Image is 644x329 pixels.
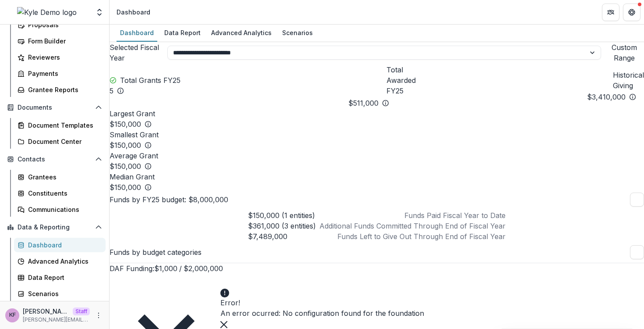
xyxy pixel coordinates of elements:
button: Open Contacts [4,152,106,166]
span: $1,000 [154,264,177,273]
a: Advanced Analytics [14,254,106,268]
p: $150,000 [110,119,141,129]
p: $150,000 [110,140,141,150]
p: [PERSON_NAME] [23,307,69,316]
p: Funds by budget categories [110,247,202,257]
span: Documents [18,104,92,111]
a: Form Builder [14,34,106,48]
button: Open Documents [4,100,106,114]
p: Median Grant [110,172,644,182]
a: Dashboard [14,238,106,252]
p: $150,000 [110,182,141,193]
span: / [179,264,182,273]
a: Scenarios [14,286,106,301]
p: $511,000 [348,98,379,108]
p: $7,489,000 [248,231,287,242]
a: Proposals [14,18,106,32]
div: Communications [28,205,99,214]
p: 5 [110,86,113,96]
a: Payments [14,66,106,81]
a: Constituents [14,186,106,200]
a: Document Center [14,134,106,149]
p: [PERSON_NAME][EMAIL_ADDRESS][DOMAIN_NAME] [23,316,90,324]
div: Dashboard [117,7,150,17]
p: $361,000 (3 entities) [248,221,316,231]
img: Kyle Demo logo [17,7,77,18]
p: $3,410,000 [587,92,626,102]
div: Constituents [28,189,99,198]
span: Selected Fiscal Year [110,42,164,63]
p: $150,000 [110,161,141,172]
div: Grantee Reports [28,85,99,94]
a: Dashboard [117,25,157,42]
p: Funds by FY25 budget: $8,000,000 [110,194,228,205]
a: Communications [14,202,106,217]
div: Data Report [161,26,204,39]
button: Open entity switcher [93,4,106,21]
button: Partners [602,4,619,21]
div: Document Center [28,137,99,146]
div: Scenarios [279,26,316,39]
a: Reviewers [14,50,106,64]
div: Dashboard [117,26,157,39]
p: Largest Grant [110,108,644,119]
a: Data Report [161,25,204,42]
p: Funds Paid Fiscal Year to Date [404,210,506,221]
button: download [630,245,644,259]
p: Historical Giving [613,70,644,91]
p: Additional Funds Committed Through End of Fiscal Year [319,221,506,231]
a: Data Report [14,270,106,285]
a: Advanced Analytics [208,25,275,42]
span: Contacts [18,156,92,163]
div: Form Builder [28,36,99,46]
div: Payments [28,69,99,78]
p: Funds Left to Give Out Through End of Fiscal Year [337,231,506,242]
p: Staff [73,308,90,315]
a: Grantee Reports [14,82,106,97]
p: Smallest Grant [110,129,644,140]
button: More [93,310,104,321]
a: Scenarios [279,25,316,42]
div: Grantees [28,172,99,182]
div: Data Report [28,273,99,282]
a: Grantees [14,170,106,184]
div: Advanced Analytics [208,26,275,39]
button: Get Help [623,4,640,21]
a: Document Templates [14,118,106,132]
p: Total Grants FY25 [120,75,180,86]
button: Open Data & Reporting [4,220,106,234]
div: Dashboard [28,240,99,250]
div: Document Templates [28,121,99,130]
p: Total Awarded FY25 [386,64,419,96]
nav: breadcrumb [113,6,154,18]
div: Kyle Ford [9,312,16,318]
p: $150,000 (1 entities) [248,210,315,221]
div: Advanced Analytics [28,257,99,266]
button: download [630,193,644,207]
div: Reviewers [28,53,99,62]
div: Scenarios [28,289,99,298]
button: Custom Range [605,42,644,63]
p: Average Grant [110,150,644,161]
p: DAF Funding : $2,000,000 [110,263,223,274]
div: Proposals [28,20,99,29]
span: Data & Reporting [18,224,92,231]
